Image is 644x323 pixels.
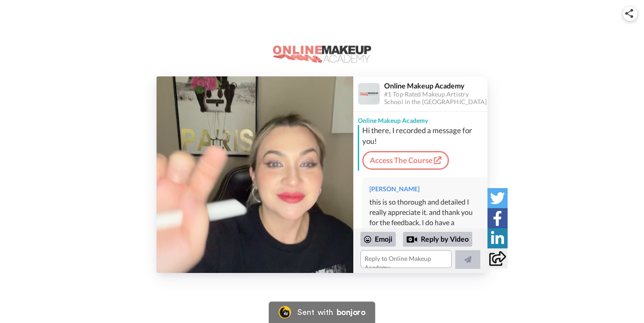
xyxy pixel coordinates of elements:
[407,234,417,245] div: Reply by Video
[369,185,480,193] div: [PERSON_NAME]
[353,112,487,125] div: Online Makeup Academy
[358,83,380,105] img: Profile Image
[369,197,480,299] div: this is so thorough and detailed I really appreciate it. and thank you for the feedback. I do hav...
[384,81,487,90] div: Online Makeup Academy
[362,151,449,170] a: Access The Course
[403,232,472,247] div: Reply by Video
[625,9,633,18] img: ic_share.svg
[384,91,487,106] div: #1 Top Rated Makeup Artistry School in the [GEOGRAPHIC_DATA]
[360,232,396,246] div: Emoji
[157,76,353,273] img: 674bbd4b-ac92-4ab5-9608-5c4b6c784a95-thumb.jpg
[273,46,371,63] img: logo
[362,125,485,147] div: Hi there, I recorded a message for you!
